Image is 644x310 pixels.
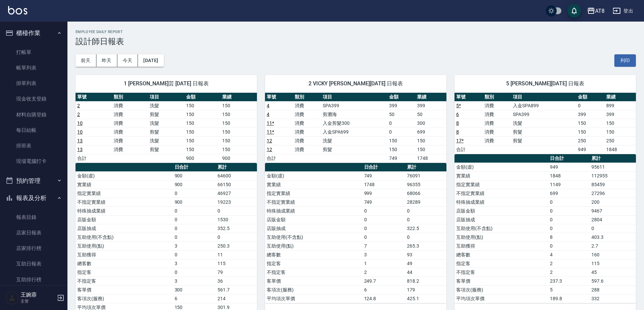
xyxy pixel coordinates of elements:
[405,285,446,294] td: 179
[77,112,80,117] a: 2
[405,163,446,172] th: 累計
[387,128,415,136] td: 0
[3,45,65,60] a: 打帳單
[184,110,221,119] td: 150
[173,242,216,250] td: 3
[455,233,548,242] td: 互助使用(點)
[3,272,65,287] a: 互助排行榜
[76,171,173,180] td: 金額(虛)
[595,7,605,15] div: AT8
[455,171,548,180] td: 實業績
[148,110,184,119] td: 剪髮
[184,128,221,136] td: 150
[455,189,548,198] td: 不指定實業績
[590,198,636,206] td: 200
[3,91,65,107] a: 現金收支登錄
[483,119,511,128] td: 消費
[605,101,636,110] td: 899
[405,215,446,224] td: 0
[387,110,415,119] td: 50
[76,268,173,277] td: 指定客
[614,54,636,67] button: 列印
[584,4,607,18] button: AT8
[76,93,112,102] th: 單號
[173,233,216,242] td: 0
[405,233,446,242] td: 0
[173,206,216,215] td: 0
[362,268,405,277] td: 2
[76,242,173,250] td: 互助使用(點)
[216,198,257,206] td: 19223
[605,93,636,102] th: 業績
[548,259,590,268] td: 2
[148,145,184,154] td: 剪髮
[548,198,590,206] td: 0
[265,224,362,233] td: 店販抽成
[548,285,590,294] td: 5
[548,206,590,215] td: 0
[77,120,83,126] a: 10
[548,294,590,303] td: 189.8
[321,128,387,136] td: 入金SPA699
[221,101,257,110] td: 150
[605,136,636,145] td: 250
[548,163,590,171] td: 949
[511,110,576,119] td: SPA399
[415,101,446,110] td: 399
[610,5,636,17] button: 登出
[76,259,173,268] td: 總客數
[216,294,257,303] td: 214
[405,171,446,180] td: 76091
[362,233,405,242] td: 0
[548,171,590,180] td: 1848
[605,128,636,136] td: 150
[216,268,257,277] td: 79
[590,224,636,233] td: 0
[77,103,80,108] a: 2
[221,136,257,145] td: 150
[184,145,221,154] td: 150
[455,198,548,206] td: 特殊抽成業績
[321,145,387,154] td: 剪髮
[173,215,216,224] td: 0
[590,163,636,171] td: 95611
[8,6,27,15] img: Logo
[216,189,257,198] td: 46927
[265,294,362,303] td: 平均項次單價
[405,259,446,268] td: 49
[173,285,216,294] td: 300
[590,242,636,250] td: 2.7
[405,180,446,189] td: 96355
[455,154,636,303] table: a dense table
[173,198,216,206] td: 900
[405,294,446,303] td: 425.1
[173,259,216,268] td: 3
[216,224,257,233] td: 352.5
[590,215,636,224] td: 2804
[3,189,65,207] button: 報表及分析
[21,291,55,298] h5: 王婉蓉
[76,93,257,163] table: a dense table
[455,224,548,233] td: 互助使用(不含點)
[76,54,96,67] button: 前天
[148,93,184,102] th: 項目
[387,145,415,154] td: 150
[548,224,590,233] td: 0
[184,93,221,102] th: 金額
[173,250,216,259] td: 0
[3,209,65,225] a: 報表目錄
[387,136,415,145] td: 150
[221,119,257,128] td: 150
[265,215,362,224] td: 店販金額
[112,101,148,110] td: 消費
[3,76,65,91] a: 掛單列表
[576,110,605,119] td: 399
[3,172,65,190] button: 預約管理
[415,110,446,119] td: 50
[267,112,269,117] a: 4
[265,250,362,259] td: 總客數
[362,285,405,294] td: 6
[455,93,636,154] table: a dense table
[590,285,636,294] td: 288
[216,285,257,294] td: 561.7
